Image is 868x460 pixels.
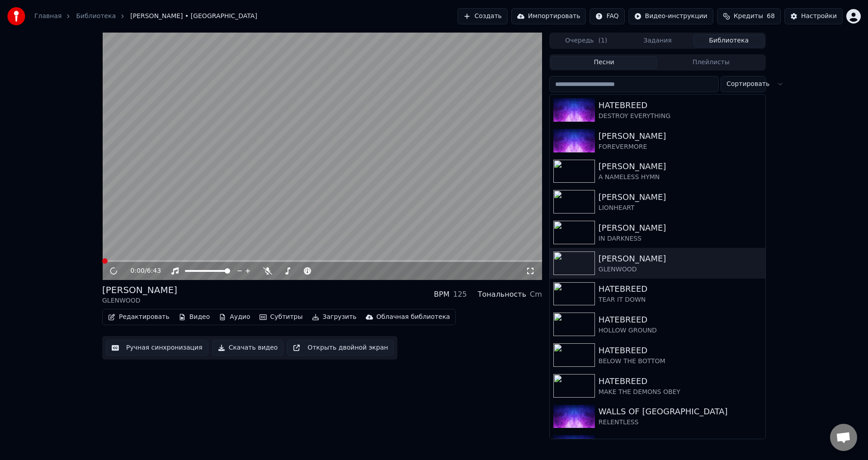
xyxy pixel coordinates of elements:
button: Плейлисты [657,56,764,69]
div: MAKE THE DEMONS OBEY [599,388,762,397]
div: [PERSON_NAME] [599,130,762,142]
button: Очередь [551,34,622,47]
div: EKTOMORF [599,436,762,449]
div: A NAMELESS HYMN [599,173,762,182]
div: BELOW THE BOTTOM [599,357,762,366]
button: Ручная синхронизация [106,340,208,356]
button: Задания [622,34,693,47]
span: Сортировать [726,80,769,89]
nav: breadcrumb [34,12,257,21]
div: HATEBREED [599,344,762,357]
div: Тональность [478,289,526,300]
button: Видео [175,311,214,323]
div: Открытый чат [830,424,857,451]
span: 0:00 [131,266,145,275]
div: Настройки [801,12,837,21]
div: [PERSON_NAME] [599,252,762,265]
div: DESTROY EVERYTHING [599,112,762,121]
button: Открыть двойной экран [287,340,394,356]
div: GLENWOOD [599,265,762,274]
div: BPM [434,289,449,300]
div: [PERSON_NAME] [599,160,762,173]
button: Импортировать [511,8,586,24]
div: RELENTLESS [599,418,762,427]
div: LIONHEART [599,204,762,213]
span: [PERSON_NAME] • [GEOGRAPHIC_DATA] [130,12,257,21]
span: 68 [767,12,775,21]
button: Редактировать [104,311,173,323]
div: HOLLOW GROUND [599,326,762,335]
div: HATEBREED [599,313,762,326]
div: [PERSON_NAME] [102,284,177,296]
button: FAQ [590,8,624,24]
span: 6:43 [147,266,161,275]
a: Библиотека [76,12,116,21]
div: FOREVERMORE [599,142,762,152]
div: HATEBREED [599,99,762,112]
div: 125 [453,289,467,300]
div: HATEBREED [599,283,762,295]
span: Кредиты [734,12,763,21]
img: youka [7,7,25,25]
button: Создать [458,8,507,24]
a: Главная [34,12,61,21]
button: Настройки [784,8,843,24]
div: WALLS OF [GEOGRAPHIC_DATA] [599,405,762,418]
div: / [131,266,152,275]
button: Субтитры [256,311,307,323]
button: Кредиты68 [717,8,781,24]
button: Загрузить [308,311,360,323]
button: Аудио [215,311,254,323]
div: GLENWOOD [102,296,177,305]
div: TEAR IT DOWN [599,295,762,304]
button: Скачать видео [212,340,284,356]
span: ( 1 ) [598,36,607,45]
div: HATEBREED [599,375,762,388]
div: [PERSON_NAME] [599,191,762,204]
div: IN DARKNESS [599,234,762,243]
div: [PERSON_NAME] [599,222,762,234]
button: Видео-инструкции [628,8,713,24]
div: Cm [530,289,542,300]
button: Песни [551,56,658,69]
div: Облачная библиотека [377,313,450,322]
button: Библиотека [693,34,764,47]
